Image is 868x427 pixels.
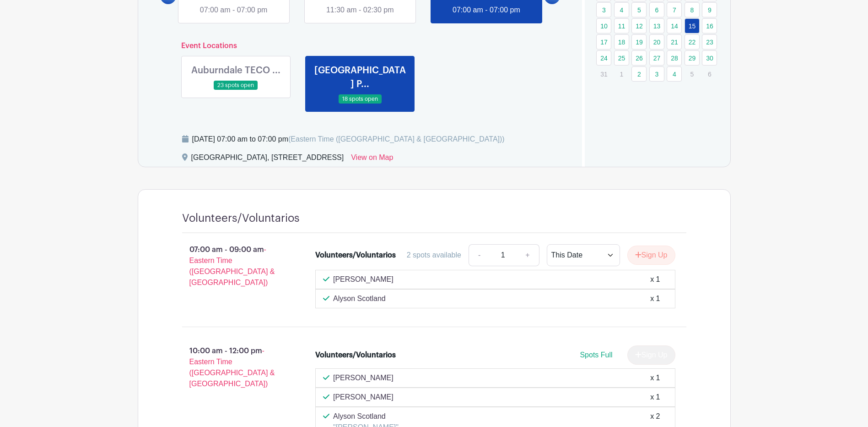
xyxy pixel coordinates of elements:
[702,18,717,33] a: 16
[650,293,660,304] div: x 1
[650,274,660,285] div: x 1
[182,212,300,225] h4: Volunteers/Voluntarios
[167,241,301,292] p: 07:00 am - 09:00 am
[192,134,505,145] div: [DATE] 07:00 am to 07:00 pm
[333,274,394,285] p: [PERSON_NAME]
[333,392,394,403] p: [PERSON_NAME]
[702,50,717,66] a: 30
[189,246,275,286] span: - Eastern Time ([GEOGRAPHIC_DATA] & [GEOGRAPHIC_DATA])
[174,42,547,50] h6: Event Locations
[351,152,393,167] a: View on Map
[596,67,611,81] p: 31
[649,18,664,33] a: 13
[627,246,675,265] button: Sign Up
[650,372,660,383] div: x 1
[191,152,344,167] div: [GEOGRAPHIC_DATA], [STREET_ADDRESS]
[667,2,682,17] a: 7
[631,50,647,66] a: 26
[631,34,647,49] a: 19
[333,293,386,304] p: Alyson Scotland
[631,66,647,82] a: 2
[614,50,629,66] a: 25
[596,34,611,49] a: 17
[288,135,505,143] span: (Eastern Time ([GEOGRAPHIC_DATA] & [GEOGRAPHIC_DATA]))
[667,66,682,82] a: 4
[315,350,396,361] div: Volunteers/Voluntarios
[685,18,700,33] a: 15
[580,351,612,359] span: Spots Full
[650,392,660,403] div: x 1
[407,250,461,261] div: 2 spots available
[614,34,629,49] a: 18
[685,67,700,81] p: 5
[631,2,647,17] a: 5
[333,372,394,383] p: [PERSON_NAME]
[649,2,664,17] a: 6
[667,50,682,66] a: 28
[702,2,717,17] a: 9
[667,34,682,49] a: 21
[596,18,611,33] a: 10
[469,244,490,266] a: -
[685,2,700,17] a: 8
[516,244,539,266] a: +
[315,250,396,261] div: Volunteers/Voluntarios
[649,50,664,66] a: 27
[702,34,717,49] a: 23
[596,2,611,17] a: 3
[685,50,700,66] a: 29
[667,18,682,33] a: 14
[702,67,717,81] p: 6
[685,34,700,49] a: 22
[189,347,275,388] span: - Eastern Time ([GEOGRAPHIC_DATA] & [GEOGRAPHIC_DATA])
[631,18,647,33] a: 12
[167,342,301,393] p: 10:00 am - 12:00 pm
[614,18,629,33] a: 11
[649,66,664,82] a: 3
[333,411,399,422] p: Alyson Scotland
[614,2,629,17] a: 4
[614,67,629,81] p: 1
[596,50,611,66] a: 24
[649,34,664,49] a: 20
